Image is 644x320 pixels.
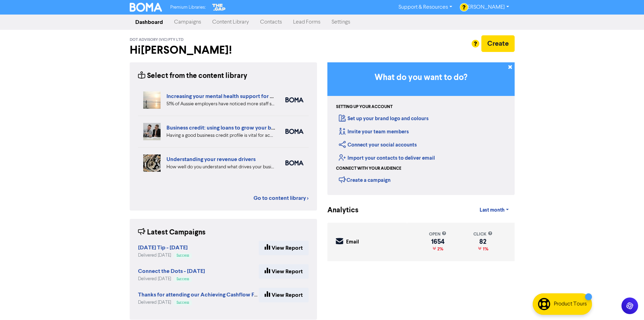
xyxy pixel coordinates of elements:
[138,268,205,275] strong: Connect the Dots - [DATE]
[429,231,446,238] div: open
[429,239,446,245] div: 1654
[138,276,205,282] div: Delivered [DATE]
[177,301,189,304] span: Success
[436,246,443,252] span: 2%
[346,238,359,246] div: Email
[138,71,247,81] div: Select from the content library
[336,166,401,172] div: Connect with your audience
[130,3,162,12] img: BOMA Logo
[285,160,303,166] img: boma_accounting
[254,194,309,202] a: Go to content library >
[339,115,429,122] a: Set up your brand logo and colours
[327,205,350,216] div: Analytics
[138,252,192,259] div: Delivered [DATE]
[170,5,206,10] span: Premium Libraries:
[481,35,515,52] button: Create
[138,292,295,298] a: Thanks for attending our Achieving Cashflow Freedom webinar
[285,129,303,134] img: boma
[138,244,188,251] strong: [DATE] Tip - [DATE]
[138,245,188,251] a: [DATE] Tip - [DATE]
[211,3,226,12] img: The Gap
[166,163,275,171] div: How well do you understand what drives your business revenue? We can help you review your numbers...
[166,156,256,163] a: Understanding your revenue drivers
[336,104,393,110] div: Setting up your account
[177,254,189,257] span: Success
[285,97,303,103] img: boma
[259,241,309,255] a: View Report
[473,239,492,245] div: 82
[339,128,409,135] a: Invite your team members
[259,264,309,279] a: View Report
[138,299,259,306] div: Delivered [DATE]
[339,155,435,161] a: Import your contacts to deliver email
[327,62,515,195] div: Getting Started in BOMA
[287,15,326,29] a: Lead Forms
[166,93,297,100] a: Increasing your mental health support for employees
[393,2,458,13] a: Support & Resources
[480,207,505,213] span: Last month
[166,132,275,139] div: Having a good business credit profile is vital for accessing routes to funding. We look at six di...
[255,15,287,29] a: Contacts
[207,15,255,29] a: Content Library
[130,15,169,29] a: Dashboard
[338,73,504,83] h3: What do you want to do?
[138,227,206,238] div: Latest Campaigns
[339,142,417,148] a: Connect your social accounts
[458,2,514,13] a: [PERSON_NAME]
[474,203,514,217] a: Last month
[130,37,183,42] span: Dot Advisory (VIC) Pty Ltd
[166,124,289,131] a: Business credit: using loans to grow your business
[130,44,317,57] h2: Hi [PERSON_NAME] !
[326,15,356,29] a: Settings
[481,246,488,252] span: 1%
[169,15,207,29] a: Campaigns
[177,277,189,281] span: Success
[138,291,295,298] strong: Thanks for attending our Achieving Cashflow Freedom webinar
[339,175,390,185] div: Create a campaign
[259,288,309,302] a: View Report
[557,245,644,320] iframe: Chat Widget
[473,231,492,238] div: click
[166,100,275,108] div: 51% of Aussie employers have noticed more staff struggling with mental health. But very few have ...
[138,269,205,274] a: Connect the Dots - [DATE]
